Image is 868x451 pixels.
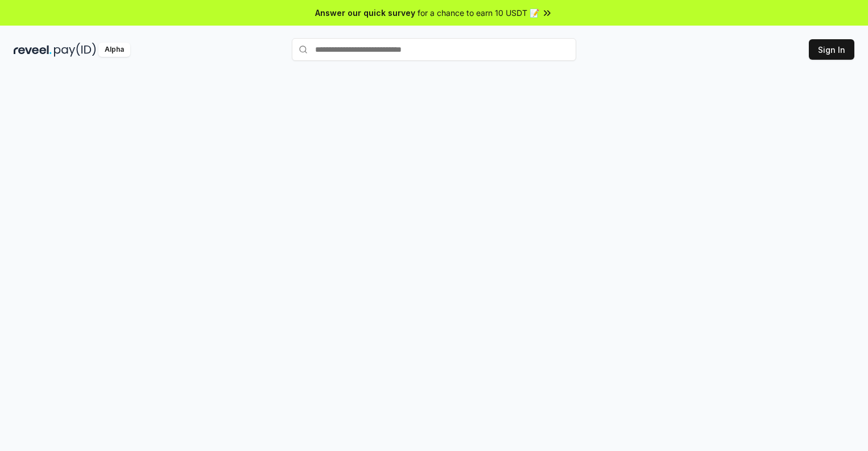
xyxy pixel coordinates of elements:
[809,39,854,60] button: Sign In
[54,43,96,57] img: pay_id
[418,7,539,19] span: for a chance to earn 10 USDT 📝
[315,7,415,19] span: Answer our quick survey
[98,43,130,57] div: Alpha
[14,43,52,57] img: reveel_dark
